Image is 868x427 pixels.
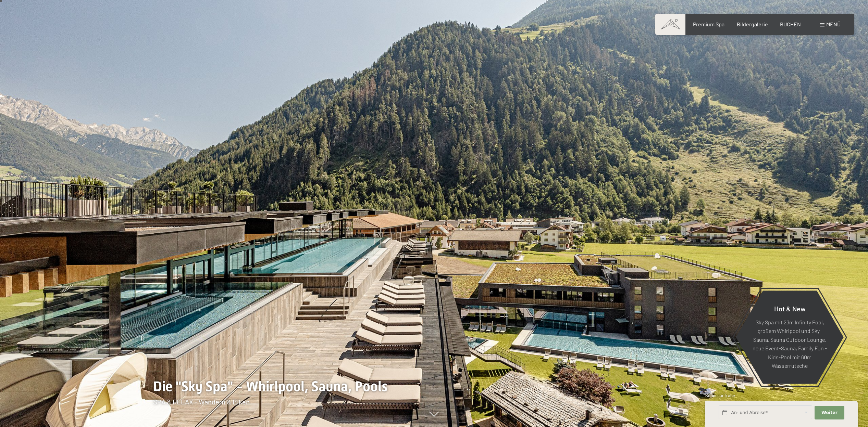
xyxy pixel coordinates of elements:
span: Schnellanfrage [705,393,735,398]
button: Weiter [815,406,844,420]
a: Premium Spa [693,21,724,27]
p: Sky Spa mit 23m Infinity Pool, großem Whirlpool und Sky-Sauna, Sauna Outdoor Lounge, neue Event-S... [753,318,827,370]
span: Hot & New [774,304,806,312]
a: Bildergalerie [737,21,768,27]
a: Hot & New Sky Spa mit 23m Infinity Pool, großem Whirlpool und Sky-Sauna, Sauna Outdoor Lounge, ne... [735,290,844,384]
span: Weiter [821,410,838,416]
a: BUCHEN [780,21,801,27]
span: Menü [826,21,841,27]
